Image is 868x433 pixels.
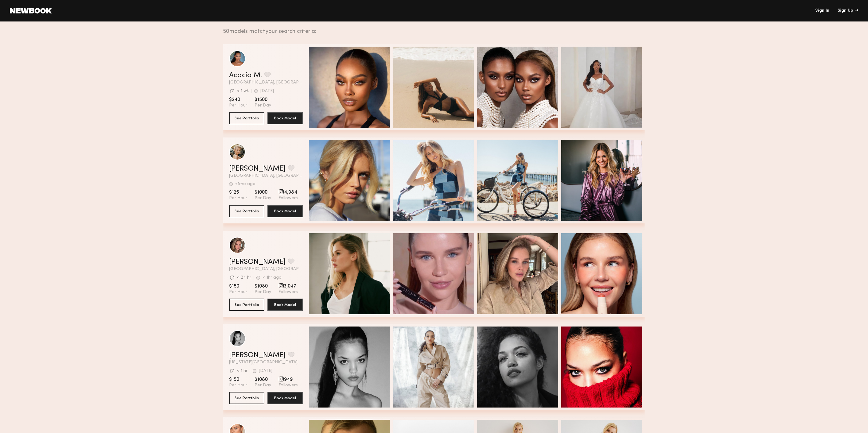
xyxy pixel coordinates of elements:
div: [DATE] [260,89,274,93]
div: < 1hr ago [263,276,282,280]
div: < 1 hr [237,369,247,373]
span: 3,047 [278,283,298,289]
span: Followers [278,289,298,295]
button: See Portfolio [229,112,264,124]
a: Sign In [815,9,829,13]
span: $125 [229,189,247,195]
span: Followers [278,383,298,388]
button: Book Model [267,392,303,404]
span: $1080 [255,283,271,289]
div: +1mo ago [235,182,255,186]
a: [PERSON_NAME] [229,165,286,172]
span: Per Day [255,103,271,108]
div: [DATE] [259,369,272,373]
button: See Portfolio [229,205,264,217]
span: 4,984 [278,189,298,195]
span: $1000 [255,189,271,195]
button: Book Model [267,112,303,124]
button: Book Model [267,299,303,311]
span: $1080 [255,377,271,383]
button: See Portfolio [229,299,264,311]
div: 50 models match your search criteria: [223,21,640,34]
span: Per Day [255,195,271,201]
span: Followers [278,195,298,201]
button: Book Model [267,205,303,217]
div: < 24 hr [237,276,251,280]
span: $150 [229,283,247,289]
span: 949 [278,377,298,383]
span: $240 [229,97,247,103]
span: [GEOGRAPHIC_DATA], [GEOGRAPHIC_DATA] [229,267,303,271]
span: Per Hour [229,383,247,388]
span: Per Hour [229,195,247,201]
span: [GEOGRAPHIC_DATA], [GEOGRAPHIC_DATA] [229,174,303,178]
span: [US_STATE][GEOGRAPHIC_DATA], [GEOGRAPHIC_DATA] [229,360,303,365]
span: Per Day [255,289,271,295]
button: See Portfolio [229,392,264,404]
span: [GEOGRAPHIC_DATA], [GEOGRAPHIC_DATA] [229,80,303,85]
a: Acacia M. [229,72,262,79]
a: [PERSON_NAME] [229,258,286,266]
div: Sign Up [838,9,858,13]
span: Per Day [255,383,271,388]
span: $150 [229,377,247,383]
span: Per Hour [229,103,247,108]
a: [PERSON_NAME] [229,352,286,359]
span: Per Hour [229,289,247,295]
span: $1500 [255,97,271,103]
div: < 1 wk [237,89,249,93]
